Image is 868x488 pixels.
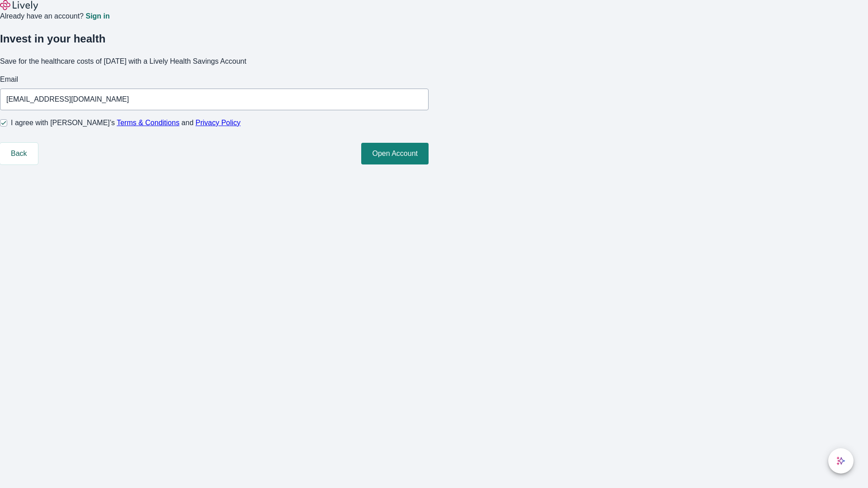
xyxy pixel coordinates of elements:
a: Sign in [85,13,109,20]
span: I agree with [PERSON_NAME]’s and [11,117,241,128]
a: Privacy Policy [196,119,241,127]
button: Open Account [361,143,429,164]
a: Terms & Conditions [117,119,179,127]
button: chat [828,448,854,474]
svg: Lively AI Assistant [836,456,845,465]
